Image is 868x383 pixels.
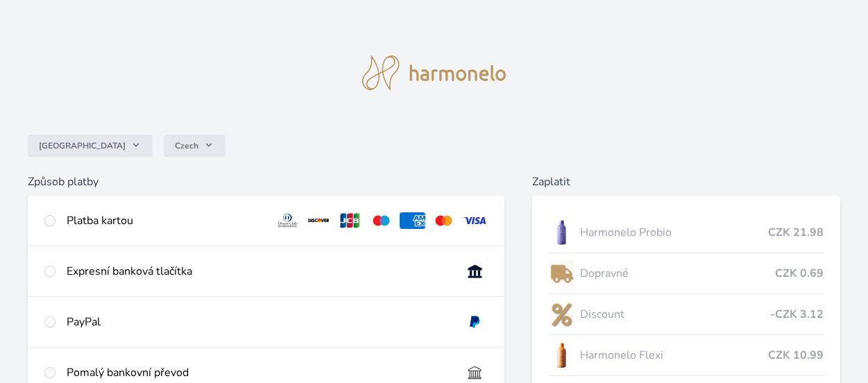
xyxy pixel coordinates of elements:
span: Harmonelo Flexi [580,347,768,364]
span: CZK 0.69 [775,265,824,282]
img: jcb.svg [337,212,363,229]
img: paypal.svg [462,314,488,330]
img: diners.svg [275,212,300,229]
span: CZK 10.99 [768,347,824,364]
img: onlineBanking_CZ.svg [462,263,488,280]
img: CLEAN_FLEXI_se_stinem_x-hi_(1)-lo.jpg [549,338,575,373]
img: visa.svg [462,212,488,229]
div: Expresní banková tlačítka [67,263,451,280]
div: PayPal [67,314,451,330]
div: Pomalý bankovní převod [67,364,451,381]
div: Platba kartou [67,212,264,229]
img: mc.svg [431,212,457,229]
span: CZK 21.98 [768,224,824,241]
button: Czech [164,135,225,157]
h6: Způsob platby [28,173,504,190]
img: discount-lo.png [549,297,575,332]
img: discover.svg [306,212,332,229]
img: logo.svg [362,56,507,90]
span: Czech [175,140,198,151]
h6: Zaplatit [532,173,840,190]
span: Dopravné [580,265,775,282]
img: amex.svg [400,212,425,229]
button: [GEOGRAPHIC_DATA] [28,135,153,157]
img: delivery-lo.png [549,256,575,291]
span: -CZK 3.12 [770,306,824,323]
span: Discount [580,306,770,323]
span: Harmonelo Probio [580,224,768,241]
img: maestro.svg [368,212,394,229]
img: CLEAN_PROBIO_se_stinem_x-lo.jpg [549,215,575,250]
span: [GEOGRAPHIC_DATA] [39,140,126,151]
img: bankTransfer_IBAN.svg [462,364,488,381]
